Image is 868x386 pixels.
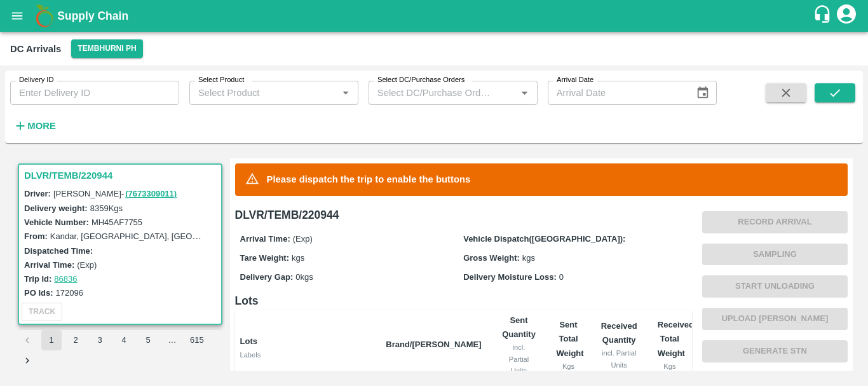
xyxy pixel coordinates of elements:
input: Enter Delivery ID [10,81,179,105]
button: Go to page 5 [138,330,158,350]
span: [PERSON_NAME] - [53,189,178,198]
label: 8359 Kgs [90,203,123,213]
label: Trip Id: [24,274,51,284]
div: incl. Partial Units [502,341,536,376]
h6: DLVR/TEMB/220944 [235,206,692,224]
button: Select DC [71,39,142,58]
b: Sent Total Weight [557,320,584,358]
p: Please dispatch the trip to enable the buttons [267,172,471,186]
b: Supply Chain [57,10,128,22]
div: account of current user [835,3,858,29]
label: Select Product [198,75,244,85]
span: kgs [292,253,304,263]
label: Driver: [24,189,51,198]
label: PO Ids: [24,288,53,298]
span: 0 kgs [295,272,313,282]
button: Open [337,85,354,101]
label: Delivery weight: [24,203,88,213]
input: Arrival Date [548,81,686,105]
button: More [10,115,59,137]
button: Open [516,85,532,101]
b: Received Total Weight [658,320,694,358]
span: (Exp) [293,234,313,244]
a: 86836 [54,274,77,284]
label: Vehicle Number: [24,217,89,227]
button: page 1 [41,330,62,350]
button: Go to page 615 [186,330,208,350]
a: (7673309011) [125,189,177,198]
strong: More [27,121,56,131]
button: Go to page 2 [65,330,86,350]
div: … [162,334,182,347]
label: Select DC/Purchase Orders [377,75,465,85]
label: Vehicle Dispatch([GEOGRAPHIC_DATA]): [463,234,625,244]
button: Go to page 3 [90,330,110,350]
label: (Exp) [77,260,97,270]
b: Received Quantity [601,321,637,345]
label: Arrival Date [557,75,593,85]
button: open drawer [3,1,32,31]
div: Kgs [658,361,682,372]
div: DC Arrivals [10,41,61,57]
img: logo [32,3,57,29]
div: Kgs [557,361,581,372]
b: Lots [240,336,257,346]
label: Delivery Moisture Loss: [463,272,557,282]
label: Gross Weight: [463,253,520,263]
h3: DLVR/TEMB/220944 [24,167,220,184]
span: kgs [522,253,535,263]
label: Arrival Time: [24,260,74,270]
label: Kandar, [GEOGRAPHIC_DATA], [GEOGRAPHIC_DATA], [GEOGRAPHIC_DATA], [GEOGRAPHIC_DATA] [50,231,438,241]
button: Choose date [691,81,715,105]
div: customer-support [813,4,835,27]
label: Delivery ID [19,75,53,85]
button: Go to page 4 [114,330,134,350]
div: incl. Partial Units [601,347,637,371]
h6: Lots [235,292,692,310]
label: Dispatched Time: [24,246,93,256]
label: MH45AF7755 [92,217,142,227]
b: Brand/[PERSON_NAME] [386,340,481,349]
div: Labels [240,349,376,361]
label: Delivery Gap: [240,272,294,282]
span: 0 [559,272,564,282]
label: Tare Weight: [240,253,290,263]
nav: pagination navigation [15,330,225,371]
a: Supply Chain [57,7,813,25]
input: Select Product [193,85,334,101]
label: From: [24,231,48,241]
button: Go to next page [17,350,37,371]
b: Sent Quantity [502,315,536,339]
label: Arrival Time: [240,234,290,244]
input: Select DC/Purchase Orders [372,85,496,101]
label: 172096 [56,288,83,298]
